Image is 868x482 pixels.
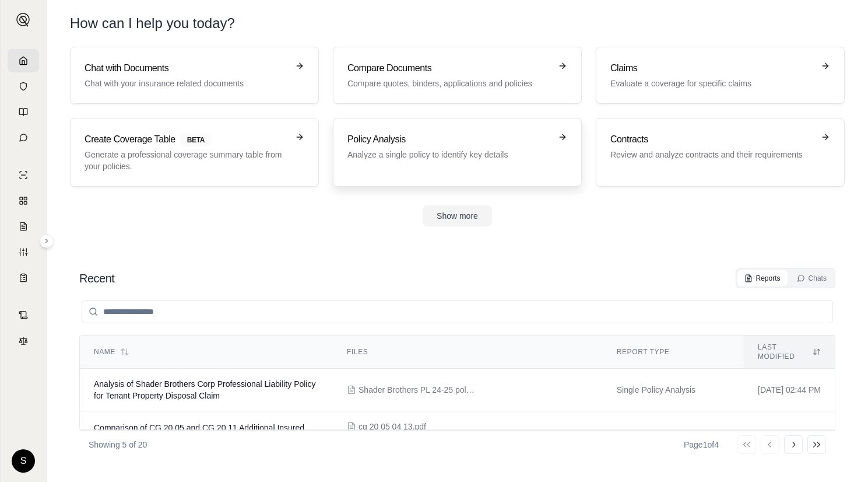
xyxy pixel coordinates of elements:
[16,13,30,27] img: Expand sidebar
[94,347,319,357] div: Name
[85,132,288,146] h3: Create Coverage Table
[610,132,814,146] h3: Contracts
[8,303,39,327] a: Contract Analysis
[180,134,212,146] span: BETA
[359,421,426,432] span: cg 20 05 04 13.pdf
[8,329,39,352] a: Legal Search Engine
[94,423,304,444] span: Comparison of CG 20 05 and CG 20 11 Additional Insured Endorsements for Landlord and Tenant Persp...
[85,61,288,75] h3: Chat with Documents
[8,163,39,187] a: Single Policy
[790,270,834,287] button: Chats
[85,149,288,172] p: Generate a professional coverage summary table from your policies.
[8,240,39,264] a: Custom Report
[333,336,603,369] th: Files
[610,149,814,160] p: Review and analyze contracts and their requirements
[8,189,39,212] a: Policy Comparisons
[12,8,35,32] button: Expand sidebar
[347,149,551,160] p: Analyze a single policy to identify key details
[347,78,551,89] p: Compare quotes, binders, applications and policies
[8,49,39,72] a: Home
[359,384,475,396] span: Shader Brothers PL 24-25 policy.PDF
[744,369,835,411] td: [DATE] 02:44 PM
[596,47,845,104] a: ClaimsEvaluate a coverage for specific claims
[610,61,814,75] h3: Claims
[70,118,319,187] a: Create Coverage TableBETAGenerate a professional coverage summary table from your policies.
[89,439,147,450] p: Showing 5 of 20
[423,205,492,226] button: Show more
[8,100,39,124] a: Prompt Library
[8,126,39,149] a: Chat
[347,61,551,75] h3: Compare Documents
[610,78,814,89] p: Evaluate a coverage for specific claims
[70,47,319,104] a: Chat with DocumentsChat with your insurance related documents
[744,411,835,456] td: [DATE] 11:16 AM
[797,274,827,283] div: Chats
[684,439,719,450] div: Page 1 of 4
[70,14,845,33] h1: How can I help you today?
[8,215,39,238] a: Claim Coverage
[40,234,54,248] button: Expand sidebar
[12,449,35,473] div: S
[8,266,39,289] a: Coverage Table
[333,118,582,187] a: Policy AnalysisAnalyze a single policy to identify key details
[94,379,316,400] span: Analysis of Shader Brothers Corp Professional Liability Policy for Tenant Property Disposal Claim
[744,274,781,283] div: Reports
[603,369,744,411] td: Single Policy Analysis
[333,47,582,104] a: Compare DocumentsCompare quotes, binders, applications and policies
[603,411,744,456] td: Policies Compare
[85,78,288,89] p: Chat with your insurance related documents
[596,118,845,187] a: ContractsReview and analyze contracts and their requirements
[347,132,551,146] h3: Policy Analysis
[8,75,39,98] a: Documents Vault
[79,270,114,287] h2: Recent
[758,343,821,361] div: Last modified
[737,270,788,287] button: Reports
[603,336,744,369] th: Report Type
